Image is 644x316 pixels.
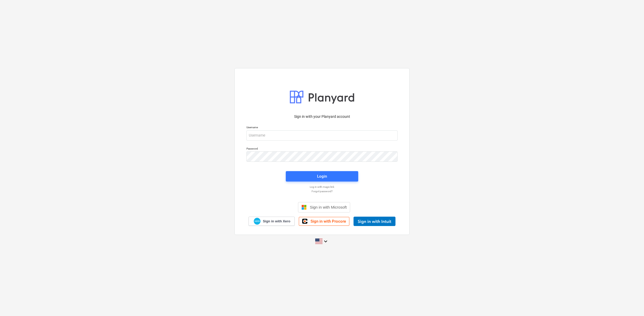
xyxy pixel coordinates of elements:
a: Sign in with Procore [299,217,349,226]
a: Forgot password? [244,190,400,193]
p: Password [246,147,398,151]
i: keyboard_arrow_down [323,238,329,244]
button: Login [286,171,358,182]
img: Xero logo [254,218,261,225]
a: Sign in with Xero [249,217,295,226]
div: Login [317,173,327,180]
p: Sign in with your Planyard account [246,114,398,119]
a: Log in with magic link [244,185,400,189]
span: Sign in with Xero [263,219,290,224]
span: Sign in with Procore [311,219,346,224]
img: Microsoft logo [301,205,307,210]
p: Username [246,126,398,130]
span: Sign in with Microsoft [310,205,347,209]
input: Username [246,130,398,141]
